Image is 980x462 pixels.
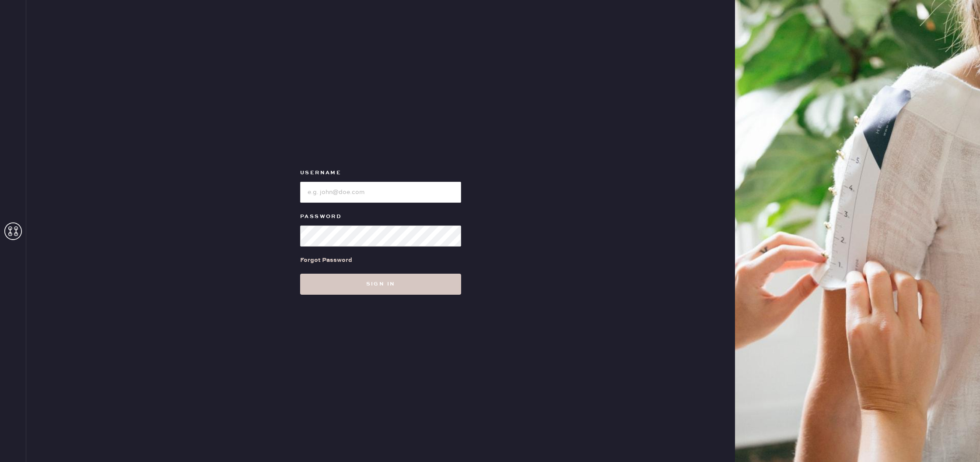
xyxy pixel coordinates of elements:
[300,274,461,295] button: Sign in
[300,247,352,274] a: Forgot Password
[300,212,461,222] label: Password
[300,255,352,265] div: Forgot Password
[300,182,461,203] input: e.g. john@doe.com
[300,168,461,178] label: Username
